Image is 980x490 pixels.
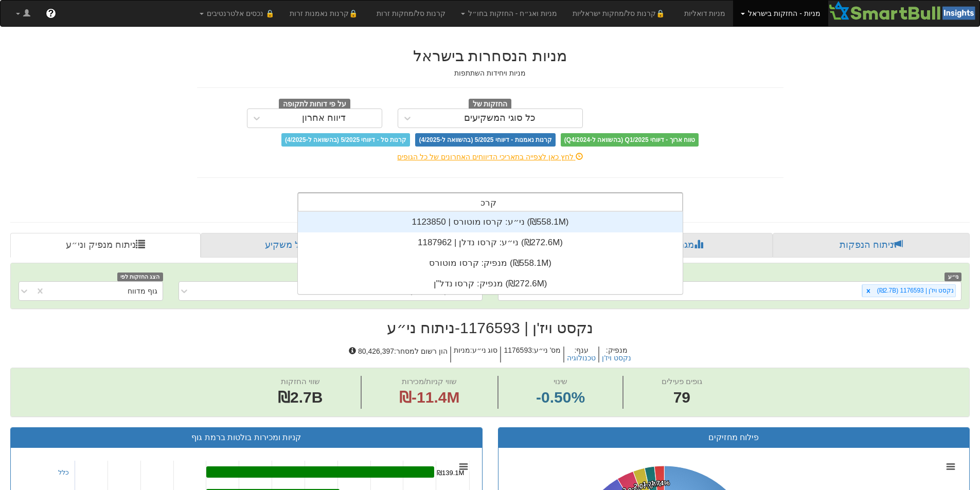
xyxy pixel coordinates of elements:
[58,468,69,476] a: כלל
[567,354,596,362] button: טכנולוגיה
[281,377,320,386] span: שווי החזקות
[874,285,955,297] div: נקסט ויז'ן | 1176593 (₪2.7B)
[634,482,653,490] tspan: 2.07%
[643,480,662,488] tspan: 1.74%
[48,8,54,19] span: ?
[598,347,634,362] h5: מנפיק :
[279,99,350,110] span: על פי דוחות לתקופה
[302,113,346,123] div: דיווח אחרון
[450,347,501,362] h5: סוג ני״ע : מניות
[128,286,157,296] div: גוף מדווח
[651,479,670,487] tspan: 1.74%
[453,1,565,26] a: מניות ואג״ח - החזקות בחו״ל
[19,433,474,442] h3: קניות ומכירות בולטות ברמת גוף
[282,1,369,26] a: 🔒קרנות נאמנות זרות
[828,1,979,21] img: Smartbull
[565,1,676,26] a: 🔒קרנות סל/מחקות ישראליות
[561,133,699,147] span: טווח ארוך - דיווחי Q1/2025 (בהשוואה ל-Q4/2024)
[773,233,970,258] a: ניתוח הנפקות
[402,377,457,386] span: שווי קניות/מכירות
[437,469,464,477] tspan: ₪139.1M
[945,273,961,281] span: ני״ע
[298,212,683,294] div: grid
[563,347,598,362] h5: ענף :
[506,433,962,442] h3: פילוח מחזיקים
[662,387,702,409] span: 79
[464,113,536,123] div: כל סוגי המשקיעים
[554,377,567,386] span: שינוי
[733,1,828,26] a: מניות - החזקות בישראל
[415,133,555,147] span: קרנות נאמנות - דיווחי 5/2025 (בהשוואה ל-4/2025)
[369,1,453,26] a: קרנות סל/מחקות זרות
[602,354,631,362] button: נקסט ויז'ן
[201,233,394,258] a: פרופיל משקיע
[662,377,702,386] span: גופים פעילים
[10,233,201,258] a: ניתוח מנפיק וני״ע
[298,232,683,253] div: ני״ע: ‏קרסו נדלן | 1187962 ‎(₪272.6M)‎
[500,347,563,362] h5: מס' ני״ע : 1176593
[298,253,683,274] div: מנפיק: ‏קרסו מוטורס ‎(₪558.1M)‎
[192,1,282,26] a: 🔒 נכסים אלטרנטיבים
[281,133,410,147] span: קרנות סל - דיווחי 5/2025 (בהשוואה ל-4/2025)
[38,1,64,26] a: ?
[278,389,323,406] span: ₪2.7B
[197,69,783,77] h5: מניות ויחידות השתתפות
[536,387,585,409] span: -0.50%
[676,1,734,26] a: מניות דואליות
[298,212,683,232] div: ני״ע: ‏קרסו מוטורס | 1123850 ‎(₪558.1M)‎
[399,389,459,406] span: ₪-11.4M
[189,152,791,162] div: לחץ כאן לצפייה בתאריכי הדיווחים האחרונים של כל הגופים
[10,319,970,336] h2: נקסט ויז'ן | 1176593 - ניתוח ני״ע
[197,47,783,64] h2: מניות הנסחרות בישראל
[469,99,512,110] span: החזקות של
[298,274,683,294] div: מנפיק: ‏קרסו נדל"ן ‎(₪272.6M)‎
[117,273,163,281] span: הצג החזקות לפי
[346,347,450,362] h5: הון רשום למסחר : 80,426,397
